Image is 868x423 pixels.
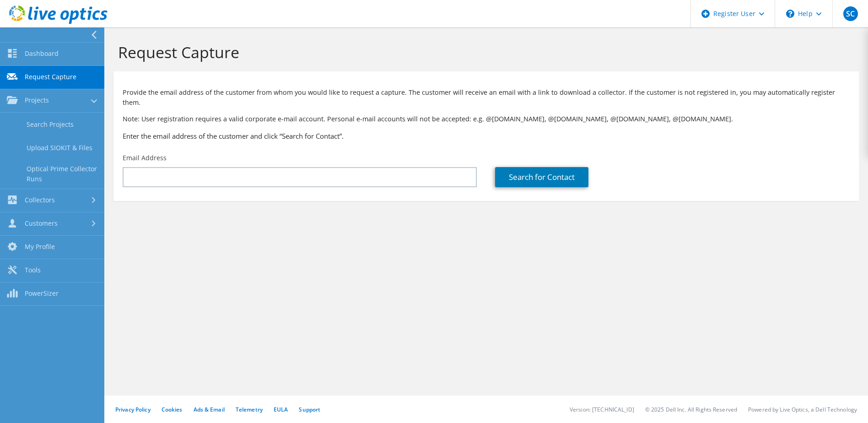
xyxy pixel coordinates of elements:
[162,406,183,413] a: Cookies
[123,87,850,108] p: Provide the email address of the customer from whom you would like to request a capture. The cust...
[495,167,588,187] a: Search for Contact
[274,406,288,413] a: EULA
[123,131,850,141] h3: Enter the email address of the customer and click “Search for Contact”.
[115,406,151,413] a: Privacy Policy
[570,406,634,413] li: Version: [TECHNICAL_ID]
[843,6,858,21] span: SC
[123,114,850,124] p: Note: User registration requires a valid corporate e-mail account. Personal e-mail accounts will ...
[748,406,857,413] li: Powered by Live Optics, a Dell Technology
[236,406,263,413] a: Telemetry
[645,406,737,413] li: © 2025 Dell Inc. All Rights Reserved
[123,153,167,163] label: Email Address
[299,406,320,413] a: Support
[194,406,225,413] a: Ads & Email
[118,43,850,62] h1: Request Capture
[786,10,794,18] svg: \n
